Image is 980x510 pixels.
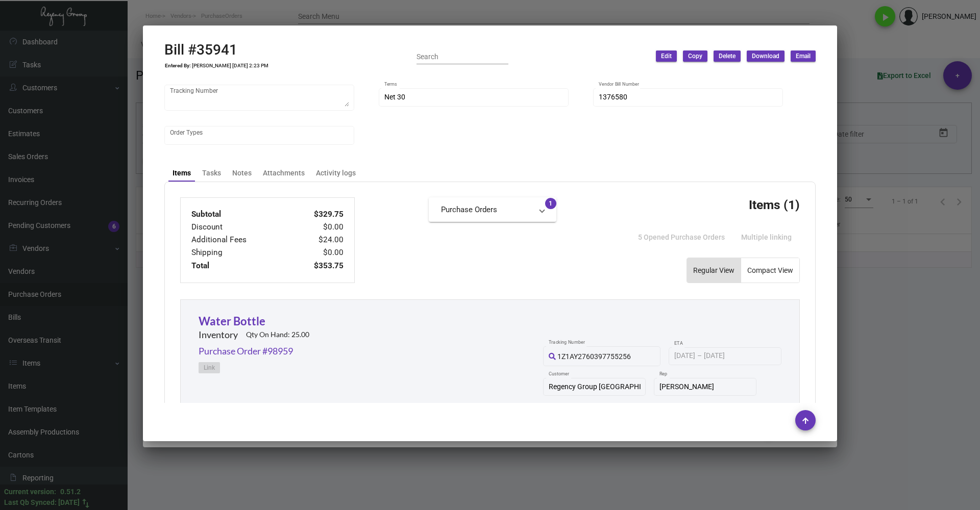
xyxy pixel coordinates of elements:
[747,50,785,62] button: Download
[173,168,191,178] div: Items
[199,344,293,358] a: Purchase Order #98959
[714,50,741,62] button: Delete
[232,168,252,178] div: Notes
[204,364,215,372] span: Link
[656,50,677,62] button: Edit
[683,50,707,62] button: Copy
[202,168,221,178] div: Tasks
[719,52,736,61] span: Delete
[290,246,344,259] td: $0.00
[191,246,290,259] td: Shipping
[246,330,309,339] h2: Qty On Hand: 25.00
[60,487,81,497] div: 0.51.2
[263,168,305,178] div: Attachments
[687,258,741,283] button: Regular View
[752,52,779,61] span: Download
[733,228,800,246] button: Multiple linking
[441,204,532,216] mat-panel-title: Purchase Orders
[199,314,265,328] a: Water Bottle
[290,234,344,246] td: $24.00
[191,208,290,221] td: Subtotal
[674,352,695,360] input: Start date
[557,352,631,361] span: 1Z1AY2760397755256
[704,352,753,360] input: End date
[688,52,702,61] span: Copy
[164,41,237,59] h2: Bill #35941
[791,50,816,62] button: Email
[630,228,733,246] button: 5 Opened Purchase Orders
[199,362,220,373] button: Link
[4,497,80,508] div: Last Qb Synced: [DATE]
[749,197,800,212] h3: Items (1)
[191,234,290,246] td: Additional Fees
[290,221,344,234] td: $0.00
[191,260,290,272] td: Total
[290,208,344,221] td: $329.75
[164,63,191,69] td: Entered By:
[741,258,799,283] button: Compact View
[4,487,56,497] div: Current version:
[191,221,290,234] td: Discount
[191,63,269,69] td: [PERSON_NAME] [DATE] 2:23 PM
[429,197,556,222] mat-expansion-panel-header: Purchase Orders
[638,233,725,241] span: 5 Opened Purchase Orders
[199,329,238,341] h2: Inventory
[599,93,778,101] input: Vendor Bill Number
[796,52,811,61] span: Email
[697,352,702,360] span: –
[661,52,672,61] span: Edit
[290,260,344,272] td: $353.75
[741,233,792,241] span: Multiple linking
[316,168,356,178] div: Activity logs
